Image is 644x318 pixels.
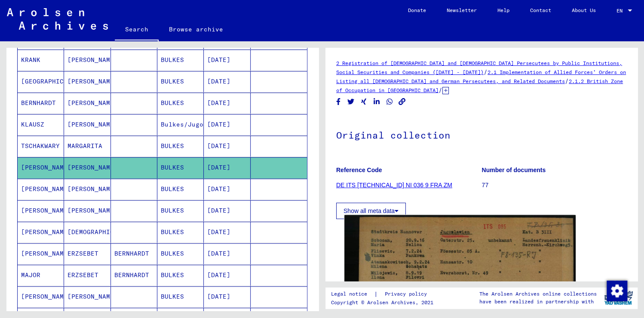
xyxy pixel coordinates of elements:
mat-cell: BULKES [157,93,204,114]
mat-cell: BERNHARDT [18,93,64,114]
a: 2 Registration of [DEMOGRAPHIC_DATA] and [DEMOGRAPHIC_DATA] Persecutees by Public Institutions, S... [336,60,622,75]
mat-cell: BULKES [157,265,204,286]
mat-cell: [PERSON_NAME] [64,286,110,307]
mat-cell: [DATE] [204,265,250,286]
mat-cell: BULKES [157,136,204,157]
mat-cell: BULKES [157,71,204,92]
img: Arolsen_neg.svg [7,8,108,30]
mat-cell: [DATE] [204,222,250,243]
h1: Original collection [336,115,627,153]
span: / [484,68,488,76]
mat-cell: [GEOGRAPHIC_DATA] [18,71,64,92]
mat-cell: [DATE] [204,200,250,221]
mat-cell: [PERSON_NAME] [64,157,110,178]
a: DE ITS [TECHNICAL_ID] NI 036 9 FRA ZM [336,182,452,188]
a: Privacy policy [377,290,437,299]
mat-cell: BERNHARDT [111,265,157,286]
mat-cell: Bulkes/Jugosl. [157,114,204,135]
img: Change consent [607,281,627,301]
mat-cell: [DATE] [204,93,250,114]
p: 77 [482,181,627,190]
a: Search [115,19,159,41]
mat-cell: [PERSON_NAME] [64,93,110,114]
mat-cell: MAJOR [18,265,64,286]
mat-cell: [DATE] [204,71,250,92]
mat-cell: [PERSON_NAME] [18,157,64,178]
div: | [331,290,437,299]
mat-cell: [PERSON_NAME] [64,71,110,92]
mat-cell: BULKES [157,222,204,243]
mat-cell: [PERSON_NAME] [64,49,110,71]
button: Share on Facebook [334,96,343,107]
mat-cell: KLAUSZ [18,114,64,135]
mat-cell: [DEMOGRAPHIC_DATA] [64,222,110,243]
mat-cell: [DATE] [204,157,250,178]
p: The Arolsen Archives online collections [479,290,596,298]
mat-cell: KRANK [18,49,64,71]
mat-cell: [PERSON_NAME] [18,243,64,264]
span: / [439,86,442,94]
mat-cell: BERNHARDT [111,243,157,264]
mat-cell: BULKES [157,286,204,307]
mat-cell: [PERSON_NAME] [18,179,64,200]
button: Copy link [398,96,407,107]
mat-cell: [PERSON_NAME] [18,286,64,307]
mat-cell: [PERSON_NAME] [64,179,110,200]
mat-cell: ERZSEBET [64,243,110,264]
mat-cell: BULKES [157,243,204,264]
p: Copyright © Arolsen Archives, 2021 [331,299,437,306]
button: Share on Twitter [347,96,356,107]
mat-cell: [DATE] [204,286,250,307]
a: Browse archive [159,19,233,40]
mat-cell: [DATE] [204,49,250,71]
p: have been realized in partnership with [479,298,596,306]
mat-cell: [PERSON_NAME] [64,114,110,135]
mat-cell: BULKES [157,49,204,71]
img: yv_logo.png [602,287,635,309]
mat-cell: [DATE] [204,114,250,135]
button: Show all meta data [336,203,406,219]
a: Legal notice [331,290,374,299]
mat-cell: BULKES [157,200,204,221]
span: EN [616,8,626,14]
mat-cell: BULKES [157,179,204,200]
mat-cell: [DATE] [204,136,250,157]
b: Reference Code [336,167,382,173]
mat-cell: TSCHAKWARY [18,136,64,157]
button: Share on WhatsApp [385,96,394,107]
mat-cell: [DATE] [204,243,250,264]
mat-cell: [PERSON_NAME] [18,222,64,243]
button: Share on Xing [359,96,368,107]
mat-cell: BULKES [157,157,204,178]
mat-cell: [PERSON_NAME] [18,200,64,221]
mat-cell: [PERSON_NAME] [64,200,110,221]
mat-cell: [DATE] [204,179,250,200]
mat-cell: MARGARITA [64,136,110,157]
button: Share on LinkedIn [372,96,381,107]
b: Number of documents [482,167,546,173]
span: / [565,77,569,85]
mat-cell: ERZSEBET [64,265,110,286]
